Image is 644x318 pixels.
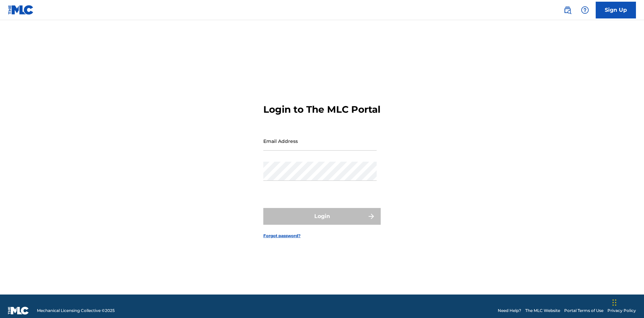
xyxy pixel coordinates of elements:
span: Mechanical Licensing Collective © 2025 [37,308,115,314]
h3: Login to The MLC Portal [263,104,380,115]
img: MLC Logo [8,5,34,15]
a: Need Help? [498,308,521,314]
a: Portal Terms of Use [564,308,603,314]
a: Public Search [561,3,574,17]
img: help [581,6,589,14]
a: Forgot password? [263,233,301,239]
div: Help [578,3,592,17]
img: search [563,6,572,14]
div: Drag [612,293,616,313]
a: The MLC Website [525,308,560,314]
a: Sign Up [596,2,636,18]
iframe: Chat Widget [610,286,644,318]
a: Privacy Policy [607,308,636,314]
img: logo [8,307,29,315]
